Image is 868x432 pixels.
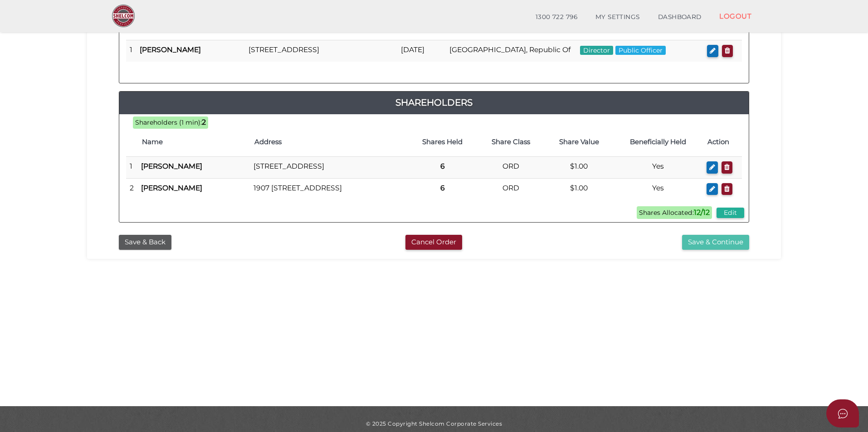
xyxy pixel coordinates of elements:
td: [DATE] [397,40,446,62]
span: Public Officer [615,46,666,55]
td: 1907 [STREET_ADDRESS] [250,178,408,199]
td: ORD [477,157,545,179]
a: 1300 722 796 [527,8,586,26]
b: 6 [440,162,445,170]
td: Yes [613,178,703,199]
b: 12/12 [694,208,710,217]
h4: Name [142,138,245,146]
h4: Share Class [481,138,540,146]
td: ORD [477,178,545,199]
b: [PERSON_NAME] [141,184,202,192]
td: $1.00 [545,178,613,199]
td: [STREET_ADDRESS] [250,157,408,179]
b: 2 [202,118,206,126]
a: DASHBOARD [649,8,711,26]
h4: Beneficially Held [618,138,699,146]
a: LOGOUT [710,7,761,25]
div: © 2025 Copyright Shelcom Corporate Services [94,420,774,427]
b: [PERSON_NAME] [141,162,202,170]
h4: Share Value [550,138,609,146]
button: Cancel Order [405,235,462,250]
h4: Action [707,138,737,146]
td: 1 [126,157,137,179]
button: Save & Back [119,235,171,250]
a: Shareholders [119,95,749,110]
td: $1.00 [545,157,613,179]
h4: Address [254,138,404,146]
button: Open asap [826,399,859,427]
button: Edit [717,208,744,218]
a: MY SETTINGS [586,8,649,26]
span: Shares Allocated: [637,206,712,219]
span: Director [580,46,613,55]
h4: Shares Held [413,138,472,146]
b: 6 [440,184,445,192]
td: 2 [126,178,137,199]
td: 1 [126,40,136,62]
button: Save & Continue [682,235,749,250]
td: [GEOGRAPHIC_DATA], Republic Of [446,40,576,62]
td: Yes [613,157,703,179]
span: Shareholders (1 min): [135,118,202,126]
b: [PERSON_NAME] [140,45,201,54]
td: [STREET_ADDRESS] [245,40,397,62]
